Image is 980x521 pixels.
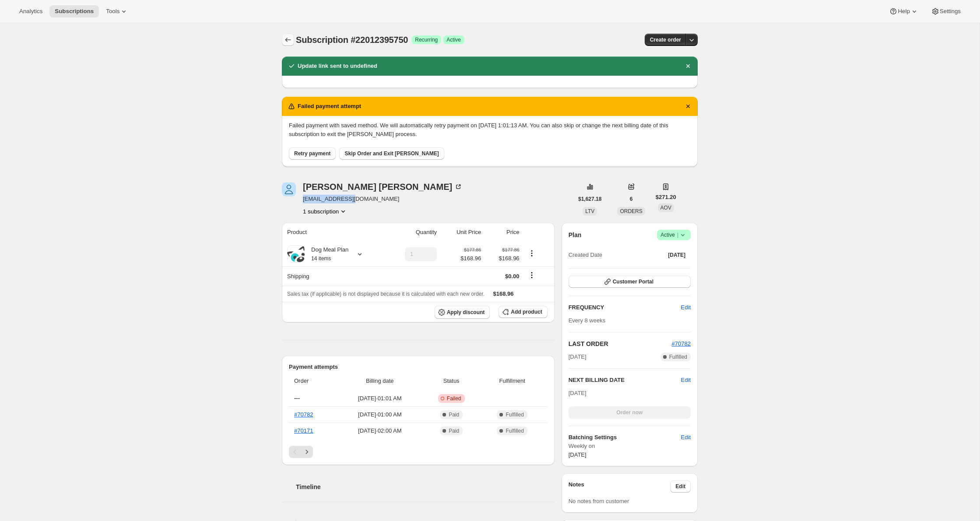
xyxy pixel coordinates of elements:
img: product img [287,246,305,262]
button: Settings [926,5,966,17]
h2: FREQUENCY [569,303,681,312]
button: Edit [676,301,696,315]
button: Help [884,5,924,17]
span: $271.20 [656,193,676,202]
button: Edit [670,480,691,493]
span: [DATE] [569,390,587,396]
button: Subscriptions [282,34,294,46]
span: Analytics [19,8,42,15]
span: Add product [511,308,542,315]
nav: Pagination [289,446,548,458]
span: AOV [660,205,671,211]
span: [EMAIL_ADDRESS][DOMAIN_NAME] [303,195,463,203]
span: Paid [449,411,459,418]
small: $177.86 [502,247,519,252]
h3: Notes [569,480,671,493]
button: Create order [645,34,686,46]
span: Sandra Choi [282,182,296,196]
span: Active [446,36,461,43]
span: Fulfilled [506,427,523,434]
small: $177.86 [464,247,481,252]
span: Edit [681,433,691,442]
button: Product actions [525,248,539,258]
button: Dismiss notification [682,100,694,112]
span: 6 [630,196,633,203]
button: [DATE] [663,249,691,261]
small: 14 items [311,255,331,262]
a: #70782 [672,340,691,347]
span: Create order [650,36,681,43]
span: Retry payment [294,150,330,157]
span: Subscription #22012395750 [296,35,408,45]
span: $168.96 [493,290,514,297]
span: Tools [106,8,119,15]
button: Shipping actions [525,270,539,280]
button: Analytics [14,5,48,17]
h2: Payment attempts [289,363,548,371]
h2: NEXT BILLING DATE [569,376,681,385]
span: Fulfilled [506,411,523,418]
a: #70171 [294,427,313,434]
button: Skip Order and Exit [PERSON_NAME] [339,147,444,160]
th: Price [484,223,522,242]
span: $168.96 [486,254,519,263]
button: Tools [101,5,133,17]
th: Unit Price [439,223,484,242]
button: Customer Portal [569,276,691,288]
th: Order [289,371,337,391]
span: ORDERS [620,208,642,214]
h2: Timeline [296,483,555,491]
span: $1,627.18 [578,196,601,203]
button: Apply discount [435,306,490,319]
span: Recurring [415,36,438,43]
span: No notes from customer [569,498,629,504]
button: $1,627.18 [573,193,607,205]
span: Weekly on [569,442,691,451]
span: Customer Portal [613,278,653,285]
button: Add product [499,306,547,318]
span: $168.96 [460,254,481,263]
span: Active [660,231,687,239]
th: Quantity [384,223,439,242]
span: [DATE] · 01:01 AM [339,394,421,403]
span: | [677,231,678,238]
h2: Plan [569,231,582,239]
span: LTV [585,208,594,214]
span: Help [898,8,910,15]
th: Product [282,223,384,242]
button: 6 [625,193,638,205]
button: Retry payment [289,147,336,160]
p: Failed payment with saved method. We will automatically retry payment on [DATE] 1:01:13 AM. You c... [289,121,691,139]
span: Skip Order and Exit [PERSON_NAME] [344,150,439,157]
span: Every 8 weeks [569,317,606,324]
th: Shipping [282,266,384,286]
span: Subscriptions [55,8,94,15]
span: Billing date [339,377,421,385]
button: #70782 [672,339,691,348]
button: Next [301,446,313,458]
button: Product actions [303,207,348,216]
span: Settings [940,8,961,15]
button: Subscriptions [49,5,99,17]
span: Created Date [569,251,602,259]
span: [DATE] [569,353,587,361]
span: [DATE] · 01:00 AM [339,410,421,419]
h2: Failed payment attempt [298,102,361,111]
div: [PERSON_NAME] [PERSON_NAME] [303,182,463,191]
button: Edit [676,430,696,444]
span: Sales tax (if applicable) is not displayed because it is calculated with each new order. [287,291,485,297]
a: #70782 [294,411,313,418]
span: [DATE] [668,252,685,259]
h6: Batching Settings [569,433,681,442]
span: Fulfilled [669,353,687,360]
span: Fulfillment [482,377,542,385]
span: Failed [447,395,461,402]
span: Status [426,377,477,385]
button: Edit [681,376,691,385]
span: Edit [681,303,691,312]
span: [DATE] · 02:00 AM [339,427,421,435]
button: Dismiss notification [682,60,694,72]
span: Edit [675,483,685,490]
h2: LAST ORDER [569,339,672,348]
